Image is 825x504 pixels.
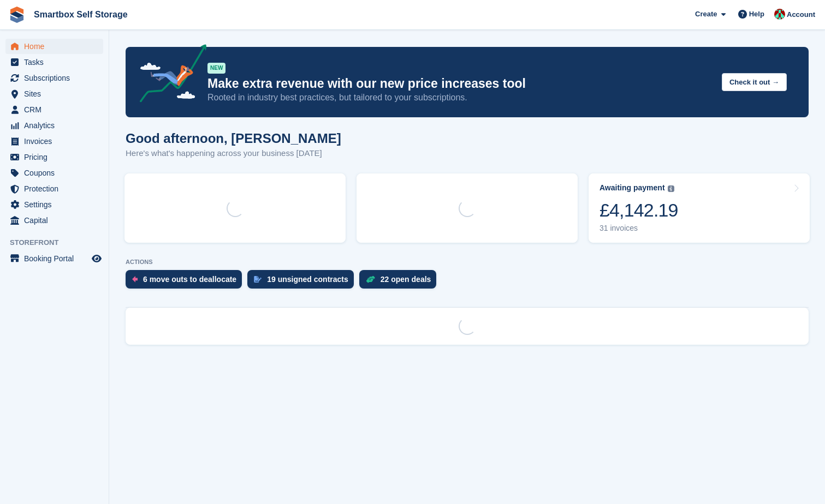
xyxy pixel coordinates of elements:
[90,252,103,265] a: Preview store
[24,86,90,101] span: Sites
[126,270,247,294] a: 6 move outs to deallocate
[24,197,90,212] span: Settings
[247,270,359,294] a: 19 unsigned contracts
[126,131,341,146] h1: Good afternoon, [PERSON_NAME]
[5,213,103,228] a: menu
[126,147,341,160] p: Here's what's happening across your business [DATE]
[24,213,90,228] span: Capital
[600,183,665,193] div: Awaiting payment
[24,118,90,133] span: Analytics
[254,276,262,283] img: contract_signature_icon-13c848040528278c33f63329250d36e43548de30e8caae1d1a13099fd9432cc5.svg
[695,9,717,20] span: Create
[207,63,225,74] div: NEW
[24,251,90,266] span: Booking Portal
[132,276,138,283] img: move_outs_to_deallocate_icon-f764333ba52eb49d3ac5e1228854f67142a1ed5810a6f6cc68b1a99e826820c5.svg
[5,251,103,266] a: menu
[668,185,674,192] img: icon-info-grey-7440780725fd019a000dd9b08b2336e03edf1995a4989e88bcd33f0948082b44.svg
[5,39,103,54] a: menu
[359,270,442,294] a: 22 open deals
[366,275,375,283] img: deal-1b604bf984904fb50ccaf53a9ad4b4a5d6e5aea283cecdc64d6e3604feb123c2.svg
[5,118,103,133] a: menu
[10,237,109,248] span: Storefront
[24,134,90,149] span: Invoices
[24,165,90,181] span: Coupons
[143,275,236,284] div: 6 move outs to deallocate
[24,102,90,117] span: CRM
[130,44,207,106] img: price-adjustments-announcement-icon-8257ccfd72463d97f412b2fc003d46551f7dbcb40ab6d574587a9cd5c0d94...
[5,55,103,70] a: menu
[589,173,810,243] a: Awaiting payment £4,142.19 31 invoices
[5,165,103,181] a: menu
[207,76,713,92] p: Make extra revenue with our new price increases tool
[126,259,809,266] p: ACTIONS
[5,181,103,196] a: menu
[267,275,348,284] div: 19 unsigned contracts
[24,39,90,54] span: Home
[5,86,103,101] a: menu
[381,275,431,284] div: 22 open deals
[24,55,90,70] span: Tasks
[5,149,103,165] a: menu
[787,9,815,20] span: Account
[774,9,785,20] img: Caren Ingold
[5,134,103,149] a: menu
[722,73,787,91] button: Check it out →
[600,199,678,221] div: £4,142.19
[5,102,103,117] a: menu
[29,5,132,23] a: Smartbox Self Storage
[24,181,90,196] span: Protection
[5,197,103,212] a: menu
[5,70,103,86] a: menu
[600,224,678,233] div: 31 invoices
[24,149,90,165] span: Pricing
[9,7,25,23] img: stora-icon-8386f47178a22dfd0bd8f6a31ec36ba5ce8667c1dd55bd0f319d3a0aa187defe.svg
[207,92,713,104] p: Rooted in industry best practices, but tailored to your subscriptions.
[749,9,764,20] span: Help
[24,70,90,86] span: Subscriptions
